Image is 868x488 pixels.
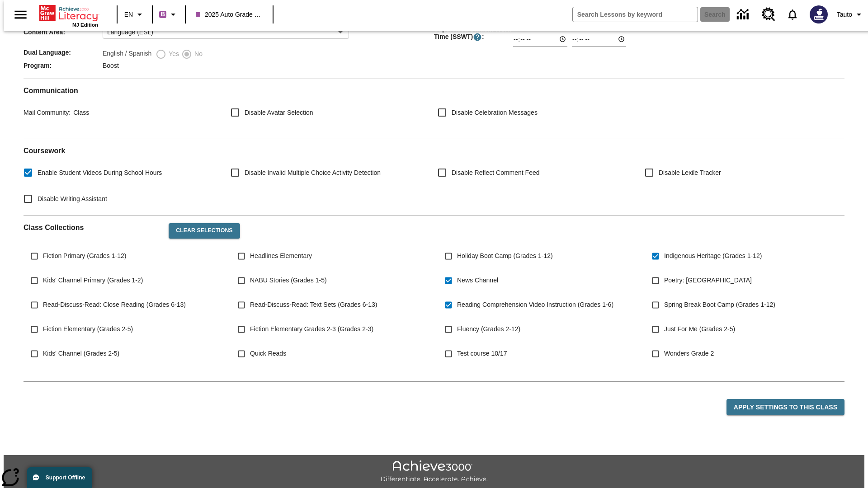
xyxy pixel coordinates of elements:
[166,49,179,59] span: Yes
[24,223,161,232] h2: Class Collections
[573,7,698,22] input: search field
[24,49,103,56] span: Dual Language :
[27,467,92,488] button: Support Offline
[103,25,349,39] div: Language (ESL)
[572,24,593,31] label: End Time
[196,10,263,19] span: 2025 Auto Grade 1 C
[837,10,852,19] span: Tauto
[452,168,540,178] span: Disable Reflect Comment Feed
[24,146,844,208] div: Coursework
[380,460,488,483] img: Achieve3000 Differentiate Accelerate Achieve
[43,324,133,334] span: Fiction Elementary (Grades 2-5)
[169,223,240,239] button: Clear Selections
[664,300,775,310] span: Spring Break Boot Camp (Grades 1-12)
[38,194,107,204] span: Disable Writing Assistant
[833,6,868,23] button: Profile/Settings
[457,276,498,285] span: News Channel
[513,24,536,31] label: Start Time
[156,6,182,23] button: Boost Class color is purple. Change class color
[24,146,844,155] h2: Course work
[160,9,165,20] span: B
[250,349,286,358] span: Quick Reads
[804,3,833,26] button: Select a new avatar
[250,251,312,261] span: Headlines Elementary
[103,49,151,60] label: English / Spanish
[434,25,513,42] span: Supervised Student Work Time (SSWT) :
[43,251,126,261] span: Fiction Primary (Grades 1-12)
[731,2,756,27] a: Data Center
[24,28,103,36] span: Content Area :
[192,49,203,59] span: No
[39,3,98,28] div: Home
[250,300,377,310] span: Read-Discuss-Read: Text Sets (Grades 6-13)
[24,86,844,131] div: Communication
[245,108,313,117] span: Disable Avatar Selection
[664,373,714,383] span: Wonders Grade 3
[245,168,381,178] span: Disable Invalid Multiple Choice Activity Detection
[24,1,844,71] div: Class/Program Information
[457,349,507,358] span: Test course 10/17
[24,109,71,116] span: Mail Community :
[664,349,714,358] span: Wonders Grade 2
[250,373,361,383] span: NJSLA-ELA Prep Boot Camp (Grade 3)
[43,276,143,285] span: Kids' Channel Primary (Grades 1-2)
[24,62,103,69] span: Program :
[46,474,85,481] span: Support Offline
[457,373,538,383] span: NJSLA-ELA Smart (Grade 3)
[250,276,327,285] span: NABU Stories (Grades 1-5)
[457,300,613,310] span: Reading Comprehension Video Instruction (Grades 1-6)
[72,22,98,28] span: NJ Edition
[43,300,186,310] span: Read-Discuss-Read: Close Reading (Grades 6-13)
[664,324,735,334] span: Just For Me (Grades 2-5)
[124,10,133,19] span: EN
[120,6,149,23] button: Language: EN, Select a language
[43,373,124,383] span: WordStudio 2-5 (Grades 2-5)
[7,1,34,28] button: Open side menu
[664,251,762,261] span: Indigenous Heritage (Grades 1-12)
[810,5,828,23] img: Avatar
[781,3,804,26] a: Notifications
[103,62,119,69] span: Boost
[452,108,538,117] span: Disable Celebration Messages
[24,216,844,374] div: Class Collections
[756,2,781,27] a: Resource Center, Will open in new tab
[24,86,844,95] h2: Communication
[664,276,752,285] span: Poetry: [GEOGRAPHIC_DATA]
[726,399,844,416] button: Apply Settings to this Class
[457,251,553,261] span: Holiday Boot Camp (Grades 1-12)
[473,33,482,42] button: Supervised Student Work Time is the timeframe when students can take LevelSet and when lessons ar...
[457,324,520,334] span: Fluency (Grades 2-12)
[43,349,119,358] span: Kids' Channel (Grades 2-5)
[39,4,98,22] a: Home
[38,168,162,178] span: Enable Student Videos During School Hours
[659,168,721,178] span: Disable Lexile Tracker
[71,109,89,116] span: Class
[250,324,373,334] span: Fiction Elementary Grades 2-3 (Grades 2-3)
